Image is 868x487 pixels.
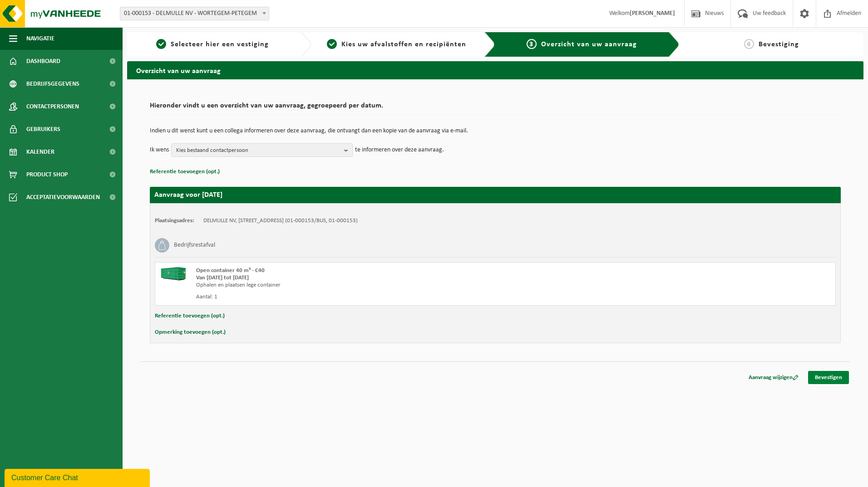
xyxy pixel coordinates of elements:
strong: Aanvraag voor [DATE] [154,191,222,199]
img: HK-XC-40-GN-00.png [160,267,187,281]
span: 1 [156,39,166,49]
span: Open container 40 m³ - C40 [196,268,265,273]
h2: Hieronder vindt u een overzicht van uw aanvraag, gegroepeerd per datum. [150,102,841,114]
td: DELMULLE NV, [STREET_ADDRESS] (01-000153/BUS, 01-000153) [203,217,358,224]
span: Dashboard [26,50,60,73]
div: Ophalen en plaatsen lege container [196,282,532,289]
strong: [PERSON_NAME] [630,10,675,17]
span: 2 [327,39,337,49]
span: Kies bestaand contactpersoon [176,144,340,157]
span: Product Shop [26,163,68,186]
span: Overzicht van uw aanvraag [541,41,637,48]
strong: Plaatsingsadres: [155,218,194,224]
span: Selecteer hier een vestiging [171,41,269,48]
span: Kies uw afvalstoffen en recipiënten [341,41,466,48]
a: 1Selecteer hier een vestiging [132,39,293,50]
button: Opmerking toevoegen (opt.) [155,326,226,338]
button: Kies bestaand contactpersoon [171,143,353,157]
span: 01-000153 - DELMULLE NV - WORTEGEM-PETEGEM [120,7,269,20]
p: Ik wens [150,143,169,157]
span: Bevestiging [759,41,799,48]
a: 2Kies uw afvalstoffen en recipiënten [316,39,478,50]
h2: Overzicht van uw aanvraag [127,61,863,79]
iframe: chat widget [5,467,152,487]
a: Aanvraag wijzigen [742,371,805,384]
button: Referentie toevoegen (opt.) [155,310,225,322]
span: Gebruikers [26,118,60,141]
span: Contactpersonen [26,95,79,118]
span: Acceptatievoorwaarden [26,186,100,209]
a: Bevestigen [808,371,849,384]
button: Referentie toevoegen (opt.) [150,166,220,178]
h3: Bedrijfsrestafval [174,238,215,253]
span: 3 [527,39,537,49]
p: te informeren over deze aanvraag. [355,143,444,157]
span: Kalender [26,141,54,163]
p: Indien u dit wenst kunt u een collega informeren over deze aanvraag, die ontvangt dan een kopie v... [150,128,841,134]
span: Bedrijfsgegevens [26,73,79,95]
span: 01-000153 - DELMULLE NV - WORTEGEM-PETEGEM [120,7,269,20]
span: Navigatie [26,27,54,50]
div: Aantal: 1 [196,293,532,301]
strong: Van [DATE] tot [DATE] [196,275,249,281]
span: 4 [744,39,754,49]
